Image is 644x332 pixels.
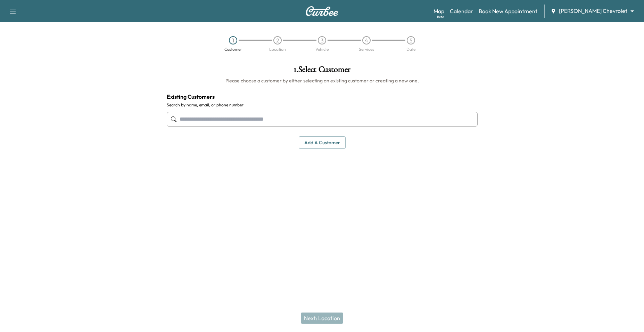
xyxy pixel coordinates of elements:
div: 5 [407,36,415,44]
div: Services [359,47,374,51]
div: Location [269,47,286,51]
a: Calendar [450,7,473,15]
div: Date [406,47,415,51]
span: [PERSON_NAME] Chevrolet [559,7,627,15]
img: Curbee Logo [305,6,339,16]
div: 2 [273,36,282,44]
h6: Please choose a customer by either selecting an existing customer or creating a new one. [167,77,478,84]
h1: 1 . Select Customer [167,65,478,77]
h4: Existing Customers [167,92,478,101]
a: MapBeta [434,7,444,15]
div: Beta [437,14,444,19]
div: Vehicle [315,47,329,51]
div: 3 [318,36,326,44]
div: 1 [229,36,237,44]
div: 4 [362,36,371,44]
div: Customer [224,47,242,51]
a: Book New Appointment [479,7,537,15]
label: Search by name, email, or phone number [167,102,478,108]
button: Add a customer [299,136,346,149]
